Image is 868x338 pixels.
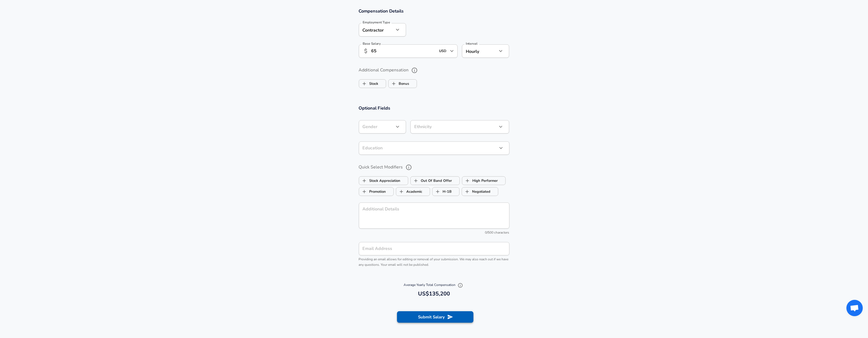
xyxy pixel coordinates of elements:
label: Stock Appreciation [359,176,401,186]
button: Submit Salary [397,311,473,323]
input: USD [437,47,448,55]
span: Average Yearly Total Compensation [404,283,464,287]
div: 0/500 characters [359,230,509,236]
label: Interval [466,42,478,45]
span: Promotion [359,186,369,197]
button: High PerformerHigh Performer [462,176,506,185]
label: Academic [396,186,422,197]
button: NegotiatedNegotiated [462,187,498,196]
label: Quick Select Modifiers [359,163,509,172]
label: Out Of Band Offer [411,176,452,186]
button: Stock AppreciationStock Appreciation [359,176,408,185]
button: AcademicAcademic [396,187,430,196]
label: High Performer [462,176,498,186]
span: H-1B [432,186,443,197]
h3: Optional Fields [359,105,509,111]
div: Open chat [846,300,863,316]
span: Bonus [389,79,399,89]
label: H-1B [432,186,452,197]
span: Providing an email allows for editing or removal of your submission. We may also reach out if we ... [359,257,509,267]
span: Stock [359,79,369,89]
span: Out Of Band Offer [411,176,421,186]
button: Out Of Band OfferOut Of Band Offer [410,176,460,185]
span: Negotiated [462,186,472,197]
h3: Compensation Details [359,8,509,14]
button: StockStock [359,79,386,88]
label: Base Salary [363,42,381,45]
label: Bonus [389,79,409,89]
div: Hourly [462,44,497,58]
button: help [410,66,419,75]
button: Explain Total Compensation [456,281,464,289]
label: Employment Type [363,21,390,24]
div: Contractor [359,23,394,37]
label: Additional Compensation [359,66,509,75]
button: H-1BH-1B [432,187,460,196]
label: Promotion [359,186,386,197]
span: High Performer [462,176,473,186]
button: BonusBonus [388,79,417,88]
label: Negotiated [462,186,491,197]
button: PromotionPromotion [359,187,394,196]
label: Stock [359,79,378,89]
input: 100,000 [371,44,436,58]
span: Stock Appreciation [359,176,369,186]
button: Open [448,47,456,55]
button: help [404,163,413,172]
input: team@levels.fyi [359,242,509,255]
span: Academic [396,186,407,197]
h6: US$135,200 [361,289,507,298]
